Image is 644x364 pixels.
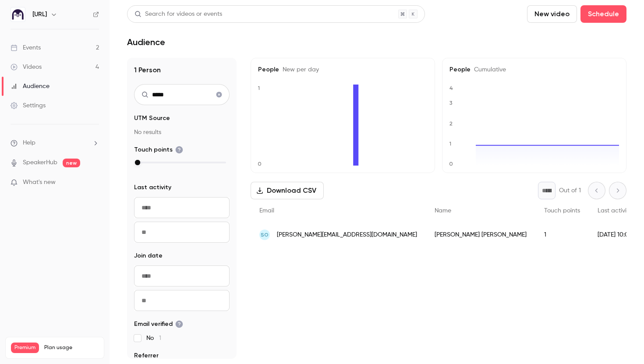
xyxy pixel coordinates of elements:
[11,138,99,148] li: help-dropdown-opener
[277,230,417,240] span: [PERSON_NAME][EMAIL_ADDRESS][DOMAIN_NAME]
[471,67,506,73] span: Cumulative
[127,37,165,47] h1: Audience
[11,343,39,353] span: Premium
[527,5,577,23] button: New video
[11,43,41,52] div: Events
[134,145,183,154] span: Touch points
[23,178,56,187] span: What's new
[598,208,632,214] span: Last activity
[134,290,230,311] input: To
[435,208,451,214] span: Name
[134,128,230,137] p: No results
[449,85,453,91] text: 4
[11,101,46,110] div: Settings
[44,344,99,351] span: Plan usage
[135,160,140,165] div: max
[146,334,161,343] span: No
[23,158,57,167] a: SpeakerHub
[63,159,80,167] span: new
[449,65,619,74] h5: People
[134,10,222,19] div: Search for videos or events
[580,5,626,23] button: Schedule
[258,161,262,167] text: 0
[134,114,170,123] span: UTM Source
[535,223,589,247] div: 1
[251,182,324,199] button: Download CSV
[426,223,535,247] div: [PERSON_NAME] [PERSON_NAME]
[11,63,42,71] div: Videos
[279,67,319,73] span: New per day
[261,231,269,239] span: SO
[259,208,274,214] span: Email
[23,138,35,148] span: Help
[449,161,453,167] text: 0
[134,197,230,218] input: From
[212,88,226,102] button: Clear search
[134,222,230,243] input: To
[134,251,163,260] span: Join date
[11,7,25,21] img: Ed.ai
[88,179,99,187] iframe: Noticeable Trigger
[134,320,183,329] span: Email verified
[258,85,260,91] text: 1
[449,120,453,127] text: 2
[134,65,230,75] h1: 1 Person
[449,141,451,147] text: 1
[134,183,171,192] span: Last activity
[32,10,47,19] h6: [URL]
[134,351,159,360] span: Referrer
[449,100,453,106] text: 3
[258,65,428,74] h5: People
[544,208,580,214] span: Touch points
[134,265,230,286] input: From
[159,335,161,341] span: 1
[11,82,50,91] div: Audience
[559,186,581,195] p: Out of 1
